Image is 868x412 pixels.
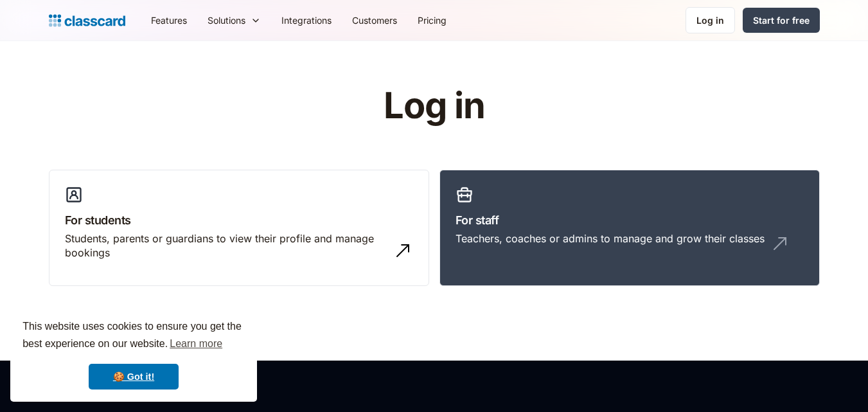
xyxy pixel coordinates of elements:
a: learn more about cookies [168,334,224,354]
h3: For students [65,211,413,229]
div: Start for free [753,13,810,27]
a: Pricing [407,6,457,35]
div: Solutions [197,6,271,35]
div: Solutions [208,13,245,27]
a: Features [141,6,197,35]
div: Log in [696,13,724,27]
a: dismiss cookie message [89,364,179,390]
div: Teachers, coaches or admins to manage and grow their classes [456,231,765,246]
div: Students, parents or guardians to view their profile and manage bookings [65,231,387,260]
h1: Log in [230,86,638,126]
span: This website uses cookies to ensure you get the best experience on our website. [22,319,245,354]
a: Start for free [743,8,820,33]
a: Customers [342,6,407,35]
a: For studentsStudents, parents or guardians to view their profile and manage bookings [49,170,429,287]
h3: For staff [456,211,804,229]
a: Log in [686,7,735,33]
a: Integrations [271,6,342,35]
a: Logo [49,12,125,30]
a: For staffTeachers, coaches or admins to manage and grow their classes [439,170,820,287]
div: cookieconsent [10,307,257,402]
